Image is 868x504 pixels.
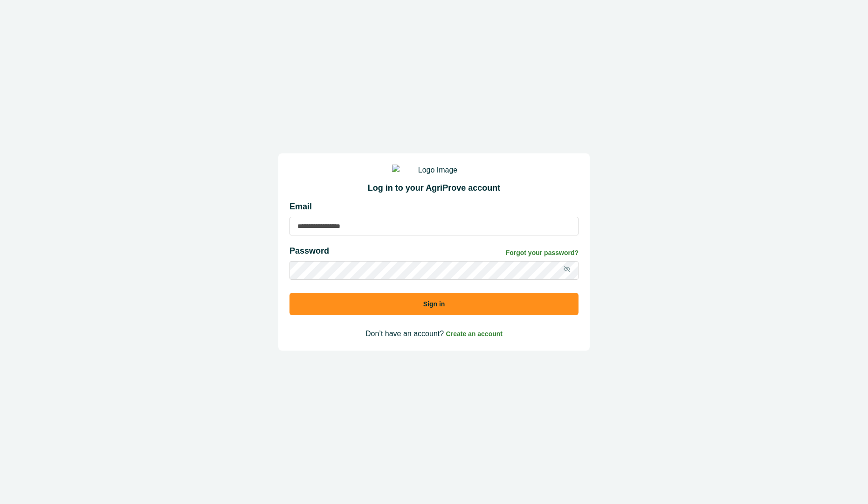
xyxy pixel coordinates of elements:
a: Create an account [446,330,503,338]
img: Logo Image [392,165,476,176]
a: Forgot your password? [506,248,579,258]
p: Password [289,245,329,257]
button: Sign in [289,293,579,315]
h2: Log in to your AgriProve account [289,183,579,193]
span: Create an account [446,330,503,338]
p: Don’t have an account? [289,328,579,339]
p: Email [289,200,579,213]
